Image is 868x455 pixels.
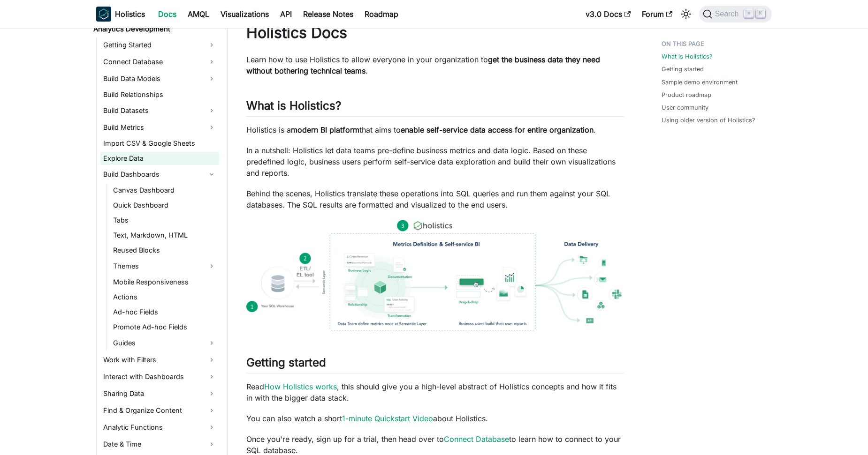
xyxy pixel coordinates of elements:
[110,321,219,334] a: Promote Ad-hoc Fields
[100,137,219,150] a: Import CSV & Google Sheets
[444,434,509,444] a: Connect Database
[110,244,219,257] a: Reused Blocks
[636,7,678,22] a: Forum
[100,403,219,418] a: Find & Organize Content
[215,7,274,22] a: Visualizations
[100,369,219,384] a: Interact with Dashboards
[87,28,228,455] nav: Docs sidebar
[291,125,359,134] strong: modern BI platform
[342,414,433,423] a: 1-minute Quickstart Video
[100,386,219,401] a: Sharing Data
[110,214,219,227] a: Tabs
[96,7,145,22] a: HolisticsHolistics
[110,276,219,289] a: Mobile Responsiveness
[110,199,219,212] a: Quick Dashboard
[100,71,219,86] a: Build Data Models
[662,90,711,99] a: Product roadmap
[744,9,754,18] kbd: ⌘
[246,54,624,76] p: Learn how to use Holistics to allow everyone in your organization to .
[152,7,182,22] a: Docs
[100,152,219,165] a: Explore Data
[100,54,219,69] a: Connect Database
[246,145,624,179] p: In a nutshell: Holistics let data teams pre-define business metrics and data logic. Based on thes...
[100,437,219,452] a: Date & Time
[359,7,404,22] a: Roadmap
[110,306,219,319] a: Ad-hoc Fields
[246,220,624,330] img: How Holistics fits in your Data Stack
[246,413,624,424] p: You can also watch a short about Holistics.
[264,382,337,391] a: How Holistics works
[699,6,772,22] button: Search (Command+K)
[115,8,145,20] b: Holistics
[110,184,219,197] a: Canvas Dashboard
[756,9,765,18] kbd: K
[91,22,219,36] a: Analytics Development
[712,10,745,18] span: Search
[246,23,624,42] h1: Holistics Docs
[662,52,713,61] a: What is Holistics?
[100,420,219,435] a: Analytic Functions
[401,125,594,134] strong: enable self-service data access for entire organization
[662,65,704,74] a: Getting started
[297,7,359,22] a: Release Notes
[246,124,624,135] p: Holistics is a that aims to .
[662,78,738,87] a: Sample demo environment
[100,167,219,182] a: Build Dashboards
[100,120,219,135] a: Build Metrics
[246,356,624,373] h2: Getting started
[274,7,297,22] a: API
[182,7,215,22] a: AMQL
[246,99,624,117] h2: What is Holistics?
[580,7,636,22] a: v3.0 Docs
[662,103,708,112] a: User community
[110,291,219,304] a: Actions
[100,103,219,118] a: Build Datasets
[100,37,219,52] a: Getting Started
[662,116,755,125] a: Using older version of Holistics?
[110,336,219,351] a: Guides
[246,381,624,403] p: Read , this should give you a high-level abstract of Holistics concepts and how it fits in with t...
[246,188,624,210] p: Behind the scenes, Holistics translate these operations into SQL queries and run them against you...
[110,259,219,274] a: Themes
[96,7,111,22] img: Holistics
[110,229,219,242] a: Text, Markdown, HTML
[678,7,693,22] button: Switch between dark and light mode (currently light mode)
[100,88,219,101] a: Build Relationships
[100,352,219,367] a: Work with Filters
